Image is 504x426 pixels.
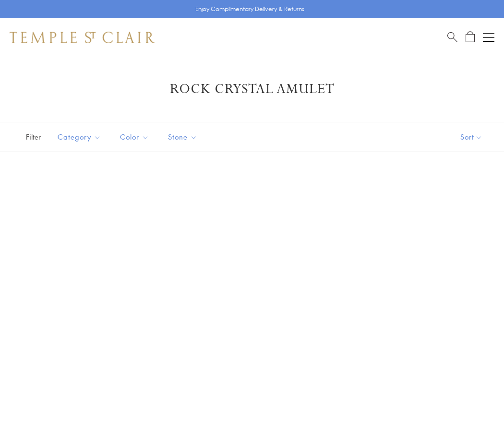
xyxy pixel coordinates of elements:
[483,32,494,43] button: Open navigation
[439,122,504,152] button: Show sort by
[10,32,155,43] img: Temple St. Clair
[24,81,480,98] h1: Rock Crystal Amulet
[113,126,156,148] button: Color
[163,131,204,143] span: Stone
[50,126,108,148] button: Category
[195,4,304,14] p: Enjoy Complimentary Delivery & Returns
[447,31,457,43] a: Search
[466,31,475,43] a: Open Shopping Bag
[115,131,156,143] span: Color
[161,126,204,148] button: Stone
[53,131,108,143] span: Category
